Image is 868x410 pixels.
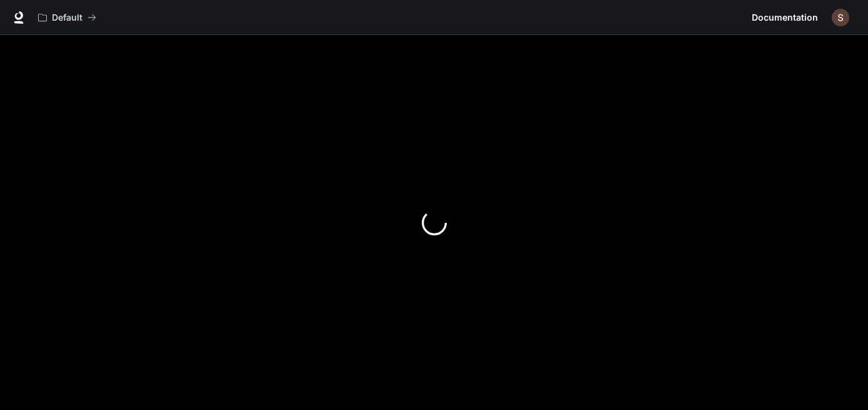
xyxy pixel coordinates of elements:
[52,13,82,23] p: Default
[32,5,102,30] button: All workspaces
[828,5,853,30] button: User avatar
[747,5,823,30] a: Documentation
[752,10,818,26] span: Documentation
[832,9,849,26] img: User avatar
